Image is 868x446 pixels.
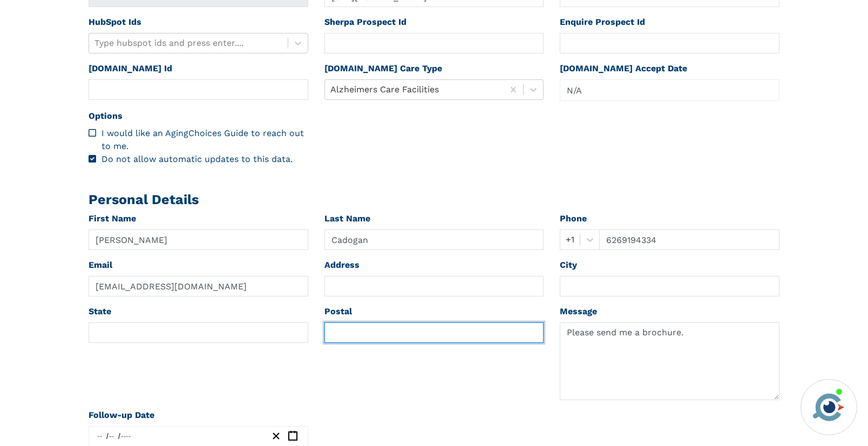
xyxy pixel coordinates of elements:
label: HubSpot Ids [89,16,141,29]
label: Postal [324,305,352,318]
div: I would like an AgingChoices Guide to reach out to me. [89,127,308,153]
label: [DOMAIN_NAME] Accept Date [560,62,687,75]
input: ---- [120,429,140,443]
textarea: Please send me a brochure. [560,322,779,400]
div: Do not allow automatic updates to this data. [101,153,308,166]
label: Message [560,305,597,318]
label: State [89,305,111,318]
label: Email [89,259,112,272]
div: Popover trigger [560,79,779,101]
label: Phone [560,212,587,225]
input: -- [97,429,106,443]
label: City [560,259,577,272]
label: [DOMAIN_NAME] Id [89,62,172,75]
label: Options [89,110,123,123]
div: Do not allow automatic updates to this data. [89,153,308,166]
span: / [118,431,120,441]
iframe: iframe [654,225,857,373]
span: / [106,431,109,441]
label: Enquire Prospect Id [560,16,645,29]
label: Address [324,259,360,272]
label: Sherpa Prospect Id [324,16,406,29]
img: avatar [810,389,847,425]
label: Last Name [324,212,370,225]
h2: Personal Details [89,192,779,208]
label: First Name [89,212,136,225]
input: -- [109,429,118,443]
label: [DOMAIN_NAME] Care Type [324,62,442,75]
label: Follow-up Date [89,409,154,422]
div: I would like an AgingChoices Guide to reach out to me. [101,127,308,153]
